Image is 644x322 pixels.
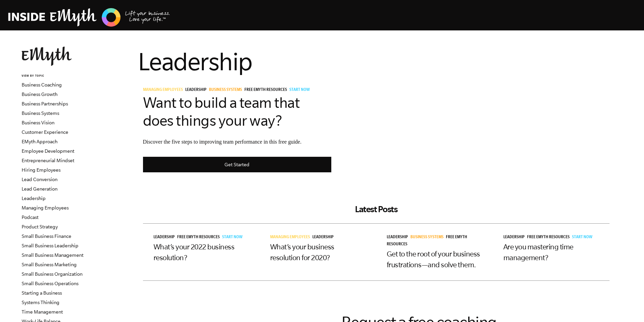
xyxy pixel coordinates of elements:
a: Small Business Operations [22,281,78,286]
a: Managing Employees [270,235,312,240]
span: Business Systems [209,88,242,93]
a: What’s your business resolution for 2020? [270,243,334,262]
a: Systems Thinking [22,300,59,305]
a: Starting a Business [22,290,62,296]
a: Hiring Employees [22,167,61,173]
a: What’s your 2022 business resolution? [153,243,235,262]
a: Business Systems [22,110,59,116]
h2: Latest Posts [143,204,610,214]
a: Lead Conversion [22,177,57,182]
a: Business Growth [22,92,57,97]
a: Leadership [185,88,209,93]
img: EMyth [22,47,72,66]
a: Lead Generation [22,186,57,192]
h1: Leadership [138,47,615,76]
a: Business Vision [22,120,54,125]
span: Leadership [503,235,525,240]
a: Start Now [572,235,595,240]
a: Leadership [503,235,527,240]
span: Start Now [572,235,592,240]
span: Free EMyth Resources [527,235,570,240]
a: Free EMyth Resources [387,235,467,247]
a: Small Business Marketing [22,262,77,267]
a: Start Now [222,235,245,240]
span: Leadership [312,235,334,240]
span: Free EMyth Resources [244,88,287,93]
a: Employee Development [22,148,74,154]
a: Small Business Leadership [22,243,78,248]
p: Discover the five steps to improving team performance in this free guide. [143,138,332,146]
a: Business Systems [410,235,446,240]
a: Customer Experience [22,129,68,135]
a: Business Partnerships [22,101,68,106]
a: Small Business Finance [22,233,71,239]
span: Start Now [222,235,242,240]
span: Managing Employees [270,235,310,240]
a: Free EMyth Resources [177,235,222,240]
span: Free EMyth Resources [177,235,220,240]
a: Are you mastering time management? [503,243,573,262]
a: Free EMyth Resources [527,235,572,240]
a: Want to build a team that does things your way? [143,94,300,129]
a: Entrepreneurial Mindset [22,158,74,163]
h6: VIEW BY TOPIC [22,74,103,78]
a: Leadership [22,196,46,201]
a: EMyth Approach [22,139,57,144]
a: Start Now [289,88,312,93]
a: Product Strategy [22,224,58,229]
span: Managing Employees [143,88,183,93]
a: Podcast [22,215,39,220]
span: Leadership [387,235,408,240]
span: Business Systems [410,235,444,240]
a: Get Started [143,157,332,173]
a: Leadership [153,235,177,240]
span: Start Now [289,88,310,93]
a: Small Business Organization [22,271,82,277]
a: Get to the root of your business frustrations—and solve them. [387,250,480,269]
a: Leadership [387,235,410,240]
a: Small Business Management [22,252,84,258]
span: Leadership [153,235,175,240]
a: Managing Employees [22,205,69,210]
a: Business Systems [209,88,244,93]
a: Free EMyth Resources [244,88,289,93]
a: Business Coaching [22,82,62,88]
iframe: Chat Widget [610,290,644,322]
a: Leadership [312,235,336,240]
a: Time Management [22,309,63,315]
img: EMyth Business Coaching [8,7,170,28]
a: Managing Employees [143,88,185,93]
span: Leadership [185,88,207,93]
